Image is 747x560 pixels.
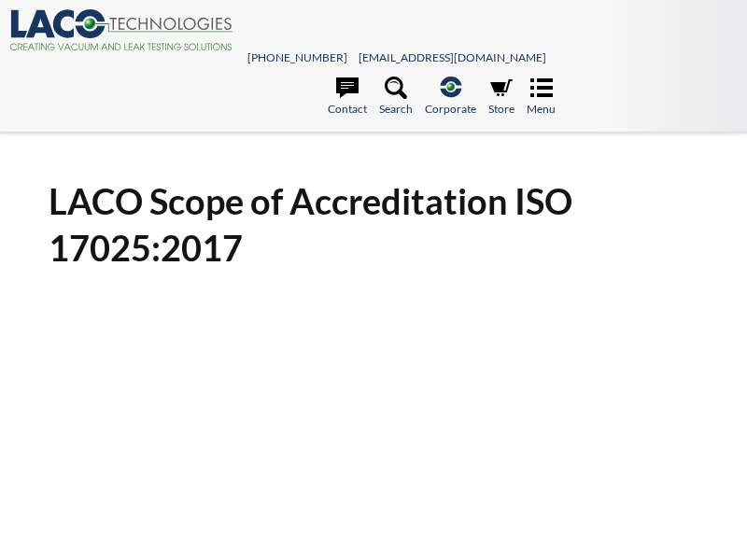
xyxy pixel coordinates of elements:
a: Contact [328,77,367,118]
a: [EMAIL_ADDRESS][DOMAIN_NAME] [359,50,546,64]
a: Store [488,77,514,118]
h1: LACO Scope of Accreditation ISO 17025:2017 [49,178,698,271]
span: Corporate [425,100,476,118]
a: [PHONE_NUMBER] [247,50,347,64]
a: Search [379,77,413,118]
a: Menu [527,77,556,118]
